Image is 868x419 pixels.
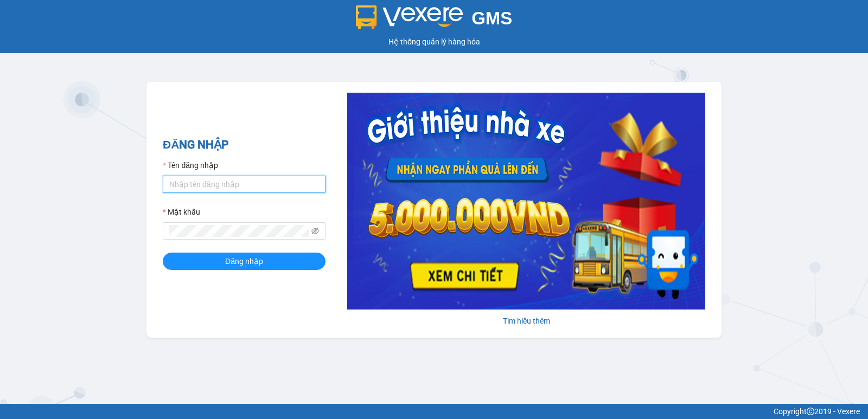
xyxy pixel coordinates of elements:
[347,315,705,327] div: Tìm hiểu thêm
[163,159,218,171] label: Tên đăng nhập
[163,253,325,270] button: Đăng nhập
[225,255,263,267] span: Đăng nhập
[471,8,512,28] span: GMS
[356,16,513,25] a: GMS
[347,93,705,310] img: banner-0
[169,225,309,237] input: Mật khẩu
[311,227,319,235] span: eye-invisible
[3,36,865,48] div: Hệ thống quản lý hàng hóa
[163,176,325,193] input: Tên đăng nhập
[163,206,200,218] label: Mật khẩu
[356,5,463,29] img: logo 2
[163,136,325,154] h2: ĐĂNG NHẬP
[8,405,860,417] div: Copyright 2019 - Vexere
[807,408,814,415] span: copyright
